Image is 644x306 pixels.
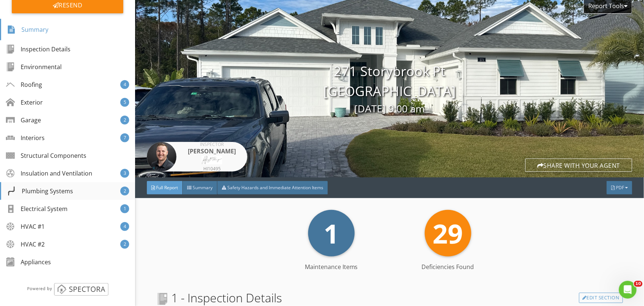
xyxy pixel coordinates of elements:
[6,240,45,249] div: HVAC #2
[634,281,643,287] span: 10
[120,133,129,142] div: 7
[193,184,213,191] span: Summary
[120,240,129,249] div: 2
[135,101,644,116] div: [DATE] 9:00 am
[120,169,129,178] div: 3
[6,45,70,54] div: Inspection Details
[6,98,43,107] div: Exterior
[525,159,632,172] div: Share with your agent
[6,222,45,231] div: HVAC #1
[324,215,339,251] span: 1
[182,167,241,171] div: HI10495
[227,184,323,191] span: Safety Hazards and Immediate Attention Items
[147,142,176,171] img: jeffmckinney.jpg
[6,62,62,71] div: Environmental
[619,281,637,299] iframe: Intercom live chat
[433,215,463,251] span: 29
[273,262,390,271] div: Maintenance Items
[120,80,129,89] div: 4
[120,98,129,107] div: 5
[6,258,51,266] div: Appliances
[120,204,129,213] div: 1
[156,184,178,191] span: Full Report
[120,116,129,125] div: 2
[202,156,222,164] img: khddmanpiimcdbch.jpg
[120,222,129,231] div: 4
[6,151,86,160] div: Structural Components
[147,142,247,171] a: Inspector [PERSON_NAME] HI10495
[6,204,68,213] div: Electrical System
[6,116,41,125] div: Garage
[7,23,48,36] div: Summary
[135,61,644,116] div: 271 Storybrook Pt [GEOGRAPHIC_DATA]
[616,184,624,191] span: PDF
[6,80,42,89] div: Roofing
[182,147,241,156] div: [PERSON_NAME]
[120,187,129,195] div: 2
[6,169,92,178] div: Insulation and Ventilation
[182,142,241,147] div: Inspector
[6,133,45,142] div: Interiors
[579,293,623,303] a: Edit Section
[7,187,73,195] div: Plumbing Systems
[390,262,506,271] div: Deficiencies Found
[26,283,110,296] img: powered_by_spectora_2.png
